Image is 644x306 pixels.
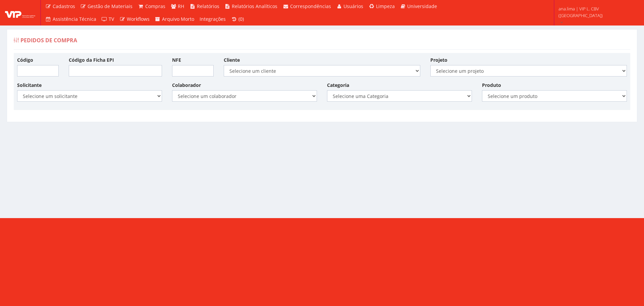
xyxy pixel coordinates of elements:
[327,82,349,89] label: Categoria
[197,13,228,25] a: Integrações
[430,57,447,63] label: Projeto
[17,57,33,63] label: Código
[88,3,132,9] span: Gestão de Materiais
[178,3,184,9] span: RH
[17,82,42,89] label: Solicitante
[238,16,244,22] span: (0)
[558,5,635,19] span: ana.lima | VIP L. CBV ([GEOGRAPHIC_DATA])
[482,82,501,89] label: Produto
[53,16,96,22] span: Assistência Técnica
[224,57,240,63] label: Cliente
[232,3,277,9] span: Relatórios Analíticos
[5,8,35,18] img: logo
[228,13,247,25] a: (0)
[172,57,181,63] label: NFE
[109,16,114,22] span: TV
[127,16,150,22] span: Workflows
[162,16,194,22] span: Arquivo Morto
[290,3,331,9] span: Correspondências
[145,3,165,9] span: Compras
[99,13,117,25] a: TV
[20,37,77,44] span: Pedidos de Compra
[152,13,197,25] a: Arquivo Morto
[172,82,201,89] label: Colaborador
[43,13,99,25] a: Assistência Técnica
[53,3,75,9] span: Cadastros
[117,13,152,25] a: Workflows
[200,16,226,22] span: Integrações
[376,3,395,9] span: Limpeza
[343,3,363,9] span: Usuários
[69,57,114,63] label: Código da Ficha EPI
[407,3,437,9] span: Universidade
[197,3,219,9] span: Relatórios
